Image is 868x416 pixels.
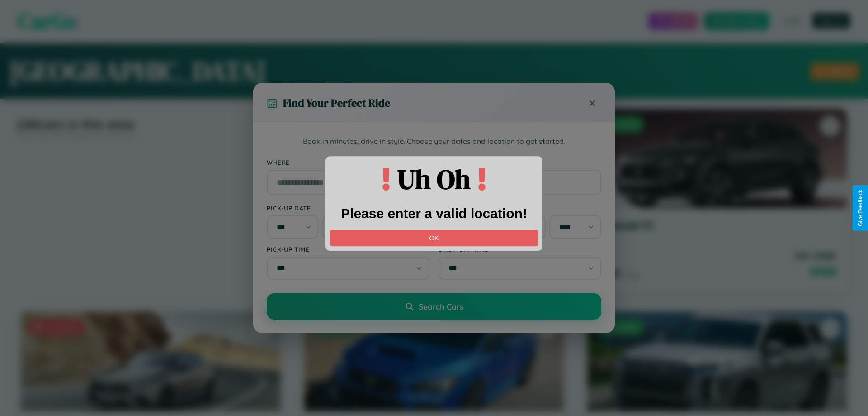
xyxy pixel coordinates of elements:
p: Book in minutes, drive in style. Choose your dates and location to get started. [267,136,601,148]
span: Search Cars [419,301,463,311]
label: Pick-up Date [267,204,429,212]
label: Pick-up Time [267,245,429,253]
label: Drop-off Date [439,204,601,212]
label: Drop-off Time [439,245,601,253]
label: Where [267,158,601,166]
h3: Find Your Perfect Ride [283,96,390,110]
